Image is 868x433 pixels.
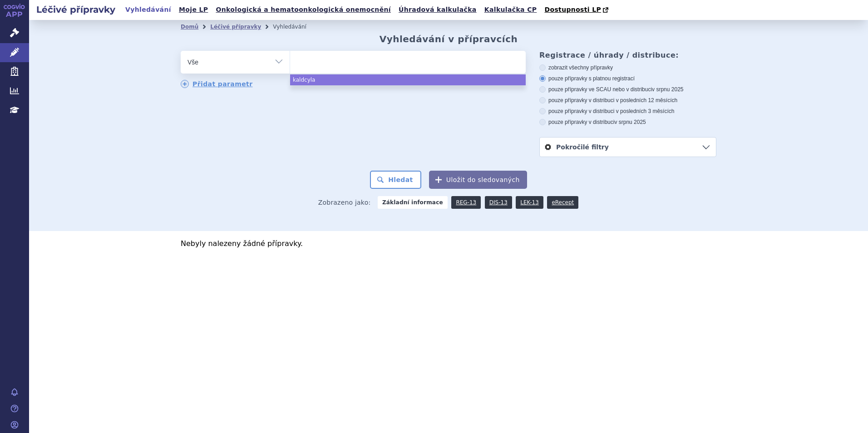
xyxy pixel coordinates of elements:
[29,3,123,16] h2: Léčivé přípravky
[396,4,479,16] a: Úhradová kalkulačka
[539,64,716,71] label: zobrazit všechny přípravky
[451,196,481,209] a: REG-13
[539,86,716,93] label: pouze přípravky ve SCAU nebo v distribuci
[539,97,716,104] label: pouze přípravky v distribuci v posledních 12 měsících
[539,108,716,115] label: pouze přípravky v distribuci v posledních 3 měsících
[429,171,527,189] button: Uložit do sledovaných
[516,196,543,209] a: LEK-13
[273,20,318,34] li: Vyhledávání
[176,4,211,16] a: Moje LP
[652,86,683,93] span: v srpnu 2025
[544,6,601,13] span: Dostupnosti LP
[539,75,716,82] label: pouze přípravky s platnou registrací
[181,80,253,88] a: Přidat parametr
[370,171,421,189] button: Hledat
[181,24,198,30] a: Domů
[485,196,512,209] a: DIS-13
[539,118,716,126] label: pouze přípravky v distribuci
[181,240,716,247] p: Nebyly nalezeny žádné přípravky.
[542,4,613,16] a: Dostupnosti LP
[290,74,526,85] li: kaldcyla
[210,24,261,30] a: Léčivé přípravky
[380,34,518,44] h2: Vyhledávání v přípravcích
[213,4,394,16] a: Onkologická a hematoonkologická onemocnění
[378,196,448,209] strong: Základní informace
[123,4,174,16] a: Vyhledávání
[540,138,716,157] a: Pokročilé filtry
[318,196,371,209] span: Zobrazeno jako:
[539,51,716,59] h3: Registrace / úhrady / distribuce:
[482,4,540,16] a: Kalkulačka CP
[547,196,578,209] a: eRecept
[614,119,646,125] span: v srpnu 2025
